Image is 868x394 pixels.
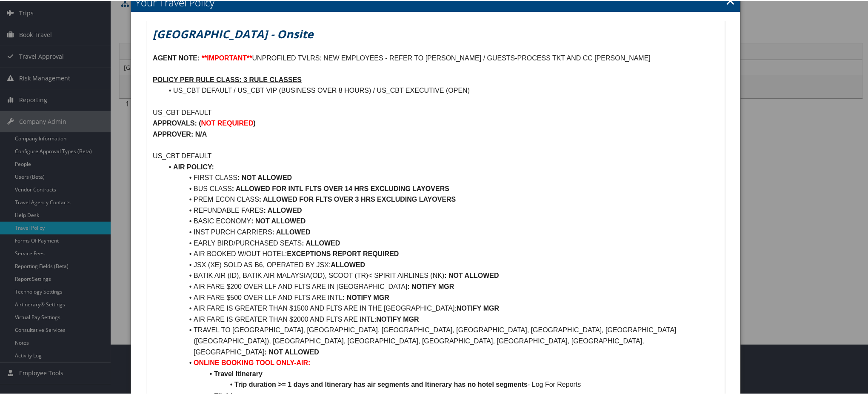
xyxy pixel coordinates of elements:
[287,249,399,257] strong: EXCEPTIONS REPORT REQUIRED
[163,280,719,291] li: AIR FARE $200 OVER LLF AND FLTS ARE IN [GEOGRAPHIC_DATA]
[153,26,313,41] em: [GEOGRAPHIC_DATA] - Onsite
[163,302,719,313] li: AIR FARE IS GREATER THAN $1500 AND FLTS ARE IN THE [GEOGRAPHIC_DATA]:
[163,204,719,215] li: REFUNDABLE FARES
[153,75,302,83] u: POLICY PER RULE CLASS: 3 RULE CLASSES
[251,217,306,224] strong: : NOT ALLOWED
[265,348,319,355] strong: : NOT ALLOWED
[331,260,365,268] strong: ALLOWED
[163,313,719,324] li: AIR FARE IS GREATER THAN $2000 AND FLTS ARE INTL:
[153,119,197,126] strong: APPROVALS:
[163,237,719,248] li: EARLY BIRD/PURCHASED SEATS
[153,52,719,63] p: UNPROFILED TVLRS: NEW EMPLOYEES - REFER TO [PERSON_NAME] / GUESTS-PROCESS TKT AND CC [PERSON_NAME]
[163,183,719,194] li: BUS CLASS
[163,259,719,270] li: JSX (XE) SOLD AS B6, OPERATED BY JSX:
[163,171,719,183] li: FIRST CLASS
[234,380,528,387] strong: Trip duration >= 1 days and Itinerary has air segments and Itinerary has no hotel segments
[163,324,719,357] li: TRAVEL TO [GEOGRAPHIC_DATA], [GEOGRAPHIC_DATA], [GEOGRAPHIC_DATA], [GEOGRAPHIC_DATA], [GEOGRAPHIC...
[302,239,340,246] strong: : ALLOWED
[408,282,454,289] strong: : NOTIFY MGR
[194,358,310,365] strong: ONLINE BOOKING TOOL ONLY-AIR:
[199,119,201,126] strong: (
[163,269,719,280] li: BATIK AIR (ID), BATIK AIR MALAYSIA(OD), SCOOT (TR)< SPIRIT AIRLINES (NK)
[264,206,302,213] strong: : ALLOWED
[163,378,719,389] li: - Log For Reports
[163,291,719,303] li: AIR FARE $500 OVER LLF AND FLTS ARE INTL
[163,226,719,237] li: INST PURCH CARRIERS
[153,150,719,161] p: US_CBT DEFAULT
[163,248,719,259] li: AIR BOOKED W/OUT HOTEL:
[343,293,389,300] strong: : NOTIFY MGR
[173,163,214,170] strong: AIR POLICY:
[214,369,263,377] strong: Travel Itinerary
[163,84,719,95] li: US_CBT DEFAULT / US_CBT VIP (BUSINESS OVER 8 HOURS) / US_CBT EXECUTIVE (OPEN)
[153,106,719,117] p: US_CBT DEFAULT
[232,184,449,191] strong: : ALLOWED FOR INTL FLTS OVER 14 HRS EXCLUDING LAYOVERS
[272,228,311,235] strong: : ALLOWED
[201,119,254,126] strong: NOT REQUIRED
[237,173,292,180] strong: : NOT ALLOWED
[153,54,200,61] strong: AGENT NOTE:
[163,193,719,204] li: PREM ECON CLASS
[259,195,456,202] strong: : ALLOWED FOR FLTS OVER 3 HRS EXCLUDING LAYOVERS
[253,119,255,126] strong: )
[153,130,207,137] strong: APPROVER: N/A
[377,315,419,322] strong: NOTIFY MGR
[163,215,719,226] li: BASIC ECONOMY
[444,271,499,278] strong: : NOT ALLOWED
[457,304,499,311] strong: NOTIFY MGR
